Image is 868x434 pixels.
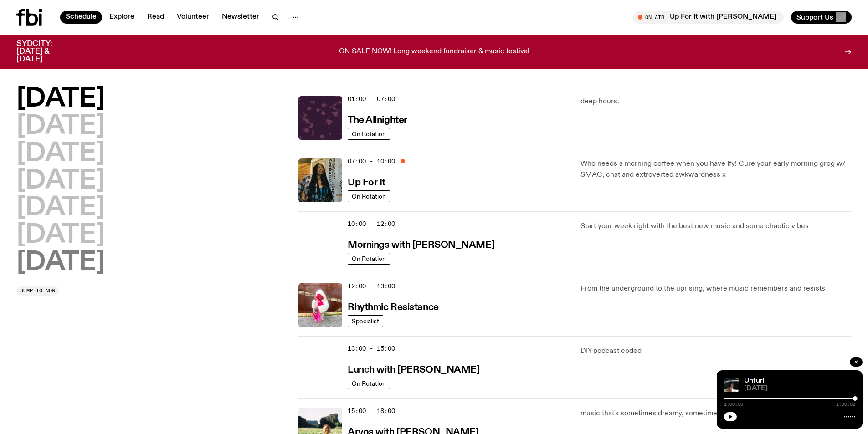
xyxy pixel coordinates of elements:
span: 15:00 - 18:00 [348,407,395,415]
p: Who needs a morning coffee when you have Ify! Cure your early morning grog w/ SMAC, chat and extr... [580,158,852,180]
a: On Rotation [348,378,390,389]
span: On Rotation [352,380,386,387]
button: On AirUp For It with [PERSON_NAME] [633,11,784,24]
a: Newsletter [216,11,265,24]
a: Up For It [348,176,385,188]
a: Read [142,11,169,24]
p: music that's sometimes dreamy, sometimes fast, but always good! [580,408,852,419]
span: On Rotation [352,193,386,199]
span: 01:00 - 07:00 [348,95,395,103]
a: Explore [104,11,140,24]
button: [DATE] [16,87,105,112]
span: On Rotation [352,255,386,262]
img: Attu crouches on gravel in front of a brown wall. They are wearing a white fur coat with a hood, ... [298,283,342,327]
button: [DATE] [16,223,105,248]
img: Jim Kretschmer in a really cute outfit with cute braids, standing on a train holding up a peace s... [298,221,342,265]
a: Schedule [60,11,102,24]
span: 07:00 - 10:00 [348,157,395,166]
p: From the underground to the uprising, where music remembers and resists [580,283,852,294]
a: Rhythmic Resistance [348,301,439,312]
a: On Rotation [348,253,390,265]
p: deep hours. [580,96,852,107]
button: [DATE] [16,250,105,276]
button: [DATE] [16,114,105,139]
span: 12:00 - 13:00 [348,282,395,291]
h3: Up For It [348,178,385,188]
p: Start your week right with the best new music and some chaotic vibes [580,221,852,232]
a: On Rotation [348,128,390,140]
a: On Rotation [348,190,390,202]
a: Volunteer [171,11,215,24]
h3: Mornings with [PERSON_NAME] [348,240,494,250]
h3: Rhythmic Resistance [348,303,439,312]
a: Mornings with [PERSON_NAME] [348,239,494,250]
span: Specialist [352,317,379,324]
button: Jump to now [16,286,59,296]
button: [DATE] [16,195,105,221]
img: Ify - a Brown Skin girl with black braided twists, looking up to the side with her tongue stickin... [298,158,342,202]
h3: Lunch with [PERSON_NAME] [348,365,479,375]
span: Jump to now [20,288,55,293]
h3: The Allnighter [348,116,407,125]
a: Specialist [348,315,383,327]
p: DIY podcast coded [580,346,852,357]
span: 13:00 - 15:00 [348,344,395,353]
span: On Rotation [352,130,386,137]
button: [DATE] [16,141,105,167]
span: [DATE] [744,385,855,392]
span: Support Us [796,13,833,21]
h3: SYDCITY: [DATE] & [DATE] [16,40,75,63]
span: 1:00:00 [724,402,743,407]
span: 1:00:02 [836,402,855,407]
p: ON SALE NOW! Long weekend fundraiser & music festival [339,48,529,56]
a: The Allnighter [348,114,407,125]
span: 10:00 - 12:00 [348,220,395,228]
a: Lunch with [PERSON_NAME] [348,363,479,375]
button: Support Us [791,11,852,24]
button: [DATE] [16,168,105,194]
a: Unfurl [744,377,765,384]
